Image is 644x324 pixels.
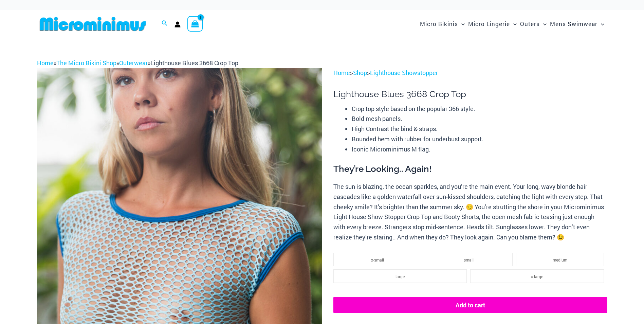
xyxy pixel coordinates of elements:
span: x-large [531,274,543,279]
a: The Micro Bikini Shop [56,59,116,67]
li: medium [516,253,604,266]
p: The sun is blazing, the ocean sparkles, and you’re the main event. Your long, wavy blonde hair ca... [333,182,607,242]
span: Outers [520,15,540,33]
span: Mens Swimwear [550,15,597,33]
a: OutersMenu ToggleMenu Toggle [518,14,548,34]
nav: Site Navigation [417,13,607,35]
span: Menu Toggle [540,15,547,33]
span: x-small [371,257,384,263]
a: Account icon link [174,21,181,28]
span: medium [553,257,567,263]
span: small [464,257,474,263]
li: Iconic Microminimus M flag. [352,144,607,155]
a: Micro BikinisMenu ToggleMenu Toggle [418,14,466,34]
a: View Shopping Cart, 1 items [187,16,203,32]
li: High Contrast the bind & straps. [352,124,607,134]
li: small [425,253,513,266]
span: Micro Lingerie [468,15,510,33]
span: Lighthouse Blues 3668 Crop Top [150,59,238,67]
a: Lighthouse Showstopper [370,69,438,77]
a: Mens SwimwearMenu ToggleMenu Toggle [548,14,606,34]
li: x-small [333,253,421,266]
li: x-large [470,269,604,283]
a: Micro LingerieMenu ToggleMenu Toggle [466,14,518,34]
li: Crop top style based on the popular 366 style. [352,104,607,114]
li: Bold mesh panels. [352,114,607,124]
span: Menu Toggle [597,15,604,33]
a: Home [333,69,350,77]
p: > > [333,68,607,78]
li: large [333,269,467,283]
span: Menu Toggle [510,15,517,33]
button: Add to cart [333,297,607,313]
a: Search icon link [162,19,168,28]
span: Menu Toggle [458,15,465,33]
span: » » » [37,59,238,67]
img: MM SHOP LOGO FLAT [37,16,149,32]
a: Outerwear [119,59,148,67]
span: large [395,274,405,279]
li: Bounded hem with rubber for underbust support. [352,134,607,144]
span: Micro Bikinis [420,15,458,33]
a: Home [37,59,54,67]
h3: They’re Looking.. Again! [333,163,607,175]
a: Shop [353,69,367,77]
h1: Lighthouse Blues 3668 Crop Top [333,89,607,100]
